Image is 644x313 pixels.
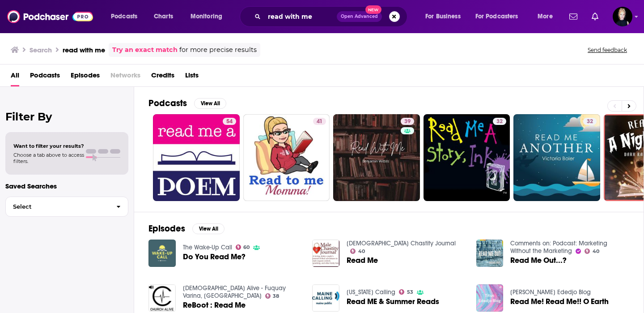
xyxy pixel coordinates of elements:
[313,118,326,125] a: 41
[105,9,149,24] button: open menu
[510,298,609,305] a: Read Me! Read Me!! O Earth
[183,284,286,300] a: Church Alive - Fuquay Varina, NC
[194,98,226,109] button: View All
[264,9,337,24] input: Search podcasts, credits, & more...
[184,9,234,24] button: open menu
[475,10,518,23] span: For Podcasters
[538,10,553,23] span: More
[148,98,187,109] h2: Podcasts
[470,9,531,24] button: open menu
[183,301,246,309] a: ReBoot : Read Me
[273,294,279,298] span: 38
[5,197,128,217] button: Select
[404,117,411,126] span: 39
[613,7,632,26] button: Show profile menu
[110,68,140,86] span: Networks
[192,223,225,234] button: View All
[13,152,84,164] span: Choose a tab above to access filters.
[476,284,504,312] img: Read Me! Read Me!! O Earth
[365,5,381,14] span: New
[407,290,413,294] span: 53
[496,117,503,126] span: 32
[566,9,581,24] a: Show notifications dropdown
[401,118,414,125] a: 39
[583,118,597,125] a: 32
[148,240,176,267] a: Do You Read Me?
[223,118,236,125] a: 54
[226,117,233,126] span: 54
[183,253,246,261] a: Do You Read Me?
[148,284,176,312] img: ReBoot : Read Me
[13,143,84,149] span: Want to filter your results?
[191,10,222,23] span: Monitoring
[425,10,461,23] span: For Business
[243,114,330,201] a: 41
[148,9,178,24] a: Charts
[6,204,109,210] span: Select
[493,118,506,125] a: 32
[510,240,607,255] a: Comments on: Podcast: Marketing Without the Marketing
[358,249,365,253] span: 40
[5,110,128,123] h2: Filter By
[312,284,339,312] img: Read ME & Summer Reads
[236,244,250,250] a: 60
[337,11,382,22] button: Open AdvancedNew
[419,9,472,24] button: open menu
[513,114,600,201] a: 32
[148,223,185,234] h2: Episodes
[613,7,632,26] img: User Profile
[476,240,504,267] img: Read Me Out...?
[63,46,105,54] h3: read with me
[151,68,174,86] a: Credits
[341,14,378,19] span: Open Advanced
[347,240,456,247] a: Male Chastity Journal
[185,68,199,86] a: Lists
[183,244,232,251] a: The Wake-Up Call
[347,298,439,305] a: Read ME & Summer Reads
[71,68,100,86] a: Episodes
[333,114,420,201] a: 39
[111,10,137,23] span: Podcasts
[510,288,591,296] a: Titus Ededjo Blog
[148,223,225,234] a: EpisodesView All
[30,46,52,54] h3: Search
[148,98,226,109] a: PodcastsView All
[312,240,339,267] img: Read Me
[593,249,599,253] span: 40
[350,249,365,254] a: 40
[248,6,416,27] div: Search podcasts, credits, & more...
[587,117,593,126] span: 32
[347,257,378,264] a: Read Me
[30,68,60,86] a: Podcasts
[347,288,395,296] a: Maine Calling
[613,7,632,26] span: Logged in as Passell
[7,8,93,25] img: Podchaser - Follow, Share and Rate Podcasts
[179,45,257,55] span: for more precise results
[243,245,250,249] span: 60
[5,182,128,190] p: Saved Searches
[585,249,599,254] a: 40
[112,45,178,55] a: Try an exact match
[588,9,602,24] a: Show notifications dropdown
[154,10,173,23] span: Charts
[424,114,510,201] a: 32
[510,257,567,264] a: Read Me Out...?
[399,289,413,295] a: 53
[11,68,19,86] span: All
